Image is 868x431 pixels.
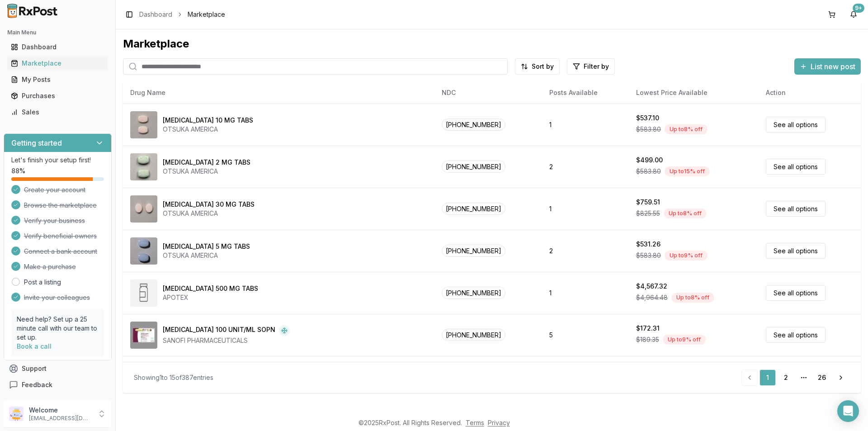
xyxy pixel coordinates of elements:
span: Verify your business [24,216,85,225]
span: Filter by [584,62,609,71]
a: Terms [466,419,484,426]
a: Dashboard [139,10,172,19]
button: Feedback [4,377,112,393]
a: Privacy [488,419,510,426]
a: See all options [766,327,826,343]
a: See all options [766,159,826,175]
div: Marketplace [123,37,861,51]
div: Up to 9 % off [663,335,706,345]
div: $499.00 [636,156,663,165]
div: 9+ [853,4,864,13]
th: Lowest Price Available [629,82,759,104]
div: Up to 8 % off [664,208,707,218]
h3: Getting started [11,137,62,148]
span: Feedback [22,380,52,389]
button: Sales [4,105,112,119]
img: Admelog SoloStar 100 UNIT/ML SOPN [130,322,157,349]
button: My Posts [4,72,112,87]
span: Connect a bank account [24,247,97,256]
a: List new post [794,63,861,72]
div: OTSUKA AMERICA [163,167,250,176]
div: [MEDICAL_DATA] 500 MG TABS [163,284,258,293]
td: 1 [542,272,628,314]
a: Purchases [7,88,108,104]
span: [PHONE_NUMBER] [442,287,505,299]
td: 5 [542,314,628,356]
img: Abilify 30 MG TABS [130,195,157,223]
nav: breadcrumb [139,10,225,19]
button: Support [4,360,112,377]
td: 1 [542,104,628,146]
span: $4,964.48 [636,293,668,302]
button: Filter by [567,58,615,75]
nav: pagination [741,369,850,386]
div: My Posts [11,75,104,84]
div: Sales [11,108,104,117]
td: 2 [542,146,628,188]
span: $189.35 [636,335,659,344]
div: Up to 8 % off [665,124,708,134]
img: Abilify 5 MG TABS [130,237,157,265]
div: $759.51 [636,198,660,207]
span: $825.55 [636,209,660,218]
img: Abilify 2 MG TABS [130,153,157,180]
span: Browse the marketplace [24,201,97,210]
span: [PHONE_NUMBER] [442,161,505,173]
a: Sales [7,104,108,120]
td: 3 [542,356,628,398]
th: Posts Available [542,82,628,104]
div: [MEDICAL_DATA] 2 MG TABS [163,158,250,167]
span: Make a purchase [24,262,76,271]
div: [MEDICAL_DATA] 100 UNIT/ML SOPN [163,325,275,336]
div: $537.10 [636,114,659,123]
button: Purchases [4,89,112,103]
span: Marketplace [188,10,225,19]
p: [EMAIL_ADDRESS][DOMAIN_NAME] [29,415,92,422]
th: Drug Name [123,82,434,104]
a: See all options [766,201,826,217]
div: $531.26 [636,240,660,249]
th: NDC [434,82,542,104]
button: Sort by [515,58,560,75]
img: Abilify 10 MG TABS [130,111,157,138]
div: [MEDICAL_DATA] 30 MG TABS [163,200,255,209]
span: $583.80 [636,167,661,176]
div: Showing 1 to 15 of 387 entries [134,373,213,382]
p: Welcome [29,406,92,415]
a: 1 [759,369,776,386]
p: Let's finish your setup first! [11,156,104,165]
div: OTSUKA AMERICA [163,209,255,218]
button: 9+ [846,7,861,22]
a: Post a listing [24,278,61,287]
span: [PHONE_NUMBER] [442,118,505,131]
div: OTSUKA AMERICA [163,125,253,134]
p: Need help? Set up a 25 minute call with our team to set up. [17,315,99,342]
a: 26 [814,369,830,386]
span: Verify beneficial owners [24,232,97,241]
button: Dashboard [4,40,112,54]
span: [PHONE_NUMBER] [442,245,505,257]
button: List new post [794,58,861,75]
div: [MEDICAL_DATA] 5 MG TABS [163,242,250,251]
div: Dashboard [11,43,104,52]
div: APOTEX [163,293,258,302]
img: User avatar [9,407,24,421]
div: Up to 8 % off [671,293,714,303]
span: $583.80 [636,251,661,260]
td: 1 [542,188,628,230]
div: OTSUKA AMERICA [163,251,250,260]
a: Book a call [17,342,52,350]
a: Go to next page [832,369,850,386]
a: Dashboard [7,39,108,55]
span: List new post [811,61,855,72]
th: Action [759,82,861,104]
div: Up to 9 % off [665,251,708,260]
div: Marketplace [11,59,104,68]
a: See all options [766,243,826,259]
div: Up to 15 % off [665,166,710,176]
span: Sort by [532,62,554,71]
span: 88 % [11,166,25,175]
div: Open Intercom Messenger [837,400,859,422]
div: Purchases [11,91,104,100]
a: My Posts [7,71,108,88]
